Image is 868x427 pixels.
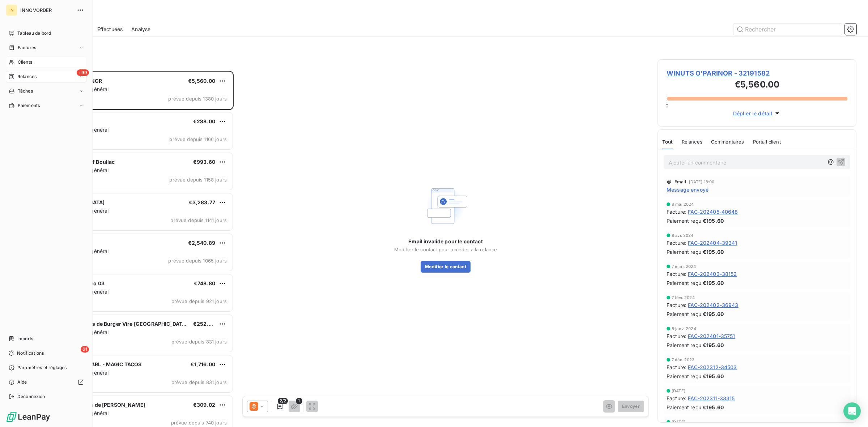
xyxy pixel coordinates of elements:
span: 8 mai 2024 [672,202,694,206]
span: 2/2 [278,398,288,404]
span: 7 déc. 2023 [672,358,695,362]
span: €3,283.77 [189,199,215,205]
span: Analyse [131,26,150,33]
span: FAC-202312-34503 [688,363,737,371]
span: €195.60 [703,217,724,225]
div: IN [6,4,17,16]
span: FAC-202405-40648 [688,208,738,215]
span: Facture : [667,270,686,278]
span: Commentaires [711,139,744,145]
span: FAC-202311-33315 [688,394,735,402]
span: €195.60 [703,310,724,318]
span: €195.60 [703,248,724,256]
span: Paiement reçu [667,279,701,287]
span: Paiement reçu [667,403,701,411]
input: Rechercher [733,24,842,35]
span: prévue depuis 1158 jours [169,177,227,183]
span: 0 [665,103,668,108]
span: prévue depuis 740 jours [171,420,227,426]
span: Message envoyé [667,186,709,193]
span: prévue depuis 831 jours [171,339,227,345]
span: Email invalide pour le contact [408,238,483,245]
span: Facture : [667,394,686,402]
span: Factures [18,44,36,51]
span: Paiement reçu [667,248,701,256]
span: ORION - La Pizza de [PERSON_NAME] [51,402,145,408]
span: INNOVORDER [20,7,72,13]
span: prévue depuis 1141 jours [170,217,227,223]
span: Déconnexion [17,393,45,400]
span: €195.60 [703,279,724,287]
span: FAC-202401-35751 [688,332,735,340]
span: Clients [18,59,32,65]
span: Aide [17,379,27,385]
span: Email [675,180,686,184]
span: [DATE] [672,389,685,393]
span: 7 févr. 2024 [672,295,695,300]
span: €252.00 [193,321,215,327]
span: €195.60 [703,403,724,411]
span: 8 janv. 2024 [672,326,696,331]
span: prévue depuis 921 jours [171,298,227,304]
h3: €5,560.00 [667,78,847,93]
span: Déplier le détail [733,110,773,117]
span: Modifier le contact pour accéder à la relance [394,247,497,252]
img: Empty state [422,183,469,229]
span: €5,560.00 [188,78,215,84]
span: 8 avr. 2024 [672,233,694,238]
button: Envoyer [618,401,644,412]
span: Facture : [667,239,686,247]
span: Tableau de bord [17,30,51,37]
span: Relances [17,73,37,80]
button: Déplier le détail [731,109,783,118]
span: prévue depuis 1380 jours [168,96,227,102]
span: BAM 02 - Graines de Burger Vire [GEOGRAPHIC_DATA] [51,321,187,327]
span: Relances [682,139,702,145]
span: €748.80 [194,280,215,286]
span: 7 mars 2024 [672,264,696,269]
span: €195.60 [703,341,724,349]
span: €288.00 [193,118,215,124]
span: prévue depuis 1166 jours [169,136,227,142]
span: WINUTS O'PARINOR - 32191582 [667,68,847,78]
span: Paramètres et réglages [17,364,67,371]
span: 1 [296,398,302,404]
span: prévue depuis 831 jours [171,379,227,385]
span: Notifications [17,350,44,356]
span: Tâches [18,88,33,94]
span: Portail client [753,139,781,145]
span: Paiements [18,102,40,109]
span: €195.60 [703,372,724,380]
span: €993.60 [193,159,215,165]
span: MAGIC TACOS SARL - MAGIC TACOS [51,361,142,367]
span: €309.02 [193,402,215,408]
span: Tout [662,139,673,145]
span: Paiement reçu [667,372,701,380]
span: prévue depuis 1065 jours [168,258,227,264]
span: Paiement reçu [667,217,701,225]
span: Facture : [667,208,686,215]
span: Imports [17,336,33,342]
span: Effectuées [97,26,123,33]
div: grid [35,71,234,427]
img: Logo LeanPay [6,411,51,423]
span: Paiement reçu [667,310,701,318]
span: €2,540.89 [188,240,215,246]
a: Aide [6,376,86,388]
span: 61 [81,346,89,353]
span: [DATE] [672,420,685,424]
span: Facture : [667,301,686,309]
span: FAC-202403-38152 [688,270,737,278]
span: FAC-202404-39341 [688,239,737,247]
span: Facture : [667,363,686,371]
span: Paiement reçu [667,341,701,349]
button: Modifier le contact [421,261,471,273]
span: +99 [77,69,89,76]
span: Facture : [667,332,686,340]
div: Open Intercom Messenger [843,402,861,420]
span: [DATE] 18:00 [689,180,715,184]
span: €1,716.00 [191,361,215,367]
span: FAC-202402-36943 [688,301,738,309]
